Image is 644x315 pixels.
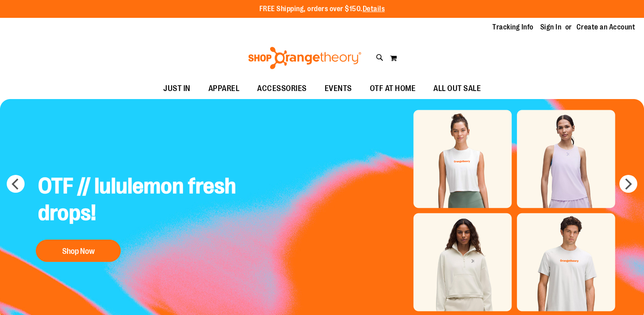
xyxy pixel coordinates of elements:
p: FREE Shipping, orders over $150. [259,4,385,14]
h2: OTF // lululemon fresh drops! [31,166,243,235]
button: Shop Now [36,240,121,262]
span: EVENTS [325,79,352,99]
a: Details [363,5,385,13]
span: JUST IN [163,79,191,99]
img: Shop Orangetheory [247,47,363,69]
button: prev [7,175,25,193]
a: Sign In [540,22,562,32]
span: APPAREL [208,79,240,99]
a: Tracking Info [492,22,534,32]
a: Create an Account [576,22,636,32]
span: OTF AT HOME [370,79,416,99]
span: ALL OUT SALE [433,79,481,99]
button: next [619,175,637,193]
a: OTF // lululemon fresh drops! Shop Now [31,166,243,266]
span: ACCESSORIES [257,79,307,99]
